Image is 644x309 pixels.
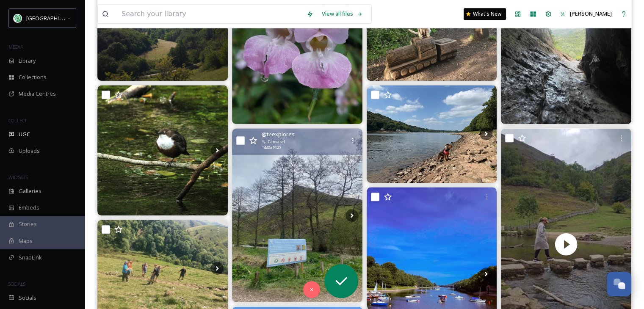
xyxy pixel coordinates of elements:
[367,85,497,183] img: Sunny Sunday strolls 🐾🌤️ #cocker #cockerspaniellife #cockerspanielsofinstagram #cockerspanielpupp...
[19,187,41,195] span: Galleries
[262,145,281,151] span: 1440 x 1920
[19,237,33,245] span: Maps
[19,90,56,98] span: Media Centres
[117,5,302,23] input: Search your library
[19,204,39,212] span: Embeds
[8,281,25,287] span: SOCIALS
[19,220,37,228] span: Stories
[464,8,506,20] a: What's New
[19,254,42,262] span: SnapLink
[19,73,47,81] span: Collections
[19,294,36,302] span: Socials
[556,6,616,22] a: [PERSON_NAME]
[268,139,285,145] span: Carousel
[570,10,612,17] span: [PERSON_NAME]
[97,85,228,215] img: The Dippers of Dovedale! These birds have made their home here and become a special icon/mascot o...
[26,14,80,22] span: [GEOGRAPHIC_DATA]
[19,147,40,155] span: Uploads
[262,130,295,138] span: @ teexplores
[19,57,36,65] span: Library
[19,130,30,138] span: UGC
[8,117,27,124] span: COLLECT
[318,6,367,22] a: View all files
[8,44,23,50] span: MEDIA
[14,14,22,22] img: Facebook%20Icon.png
[607,272,631,296] button: Open Chat
[232,129,362,302] img: Dovedale walking path to Milldale. The views were beautiful #dovedalepeakdistrict #dovedale #walk...
[8,174,28,180] span: WIDGETS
